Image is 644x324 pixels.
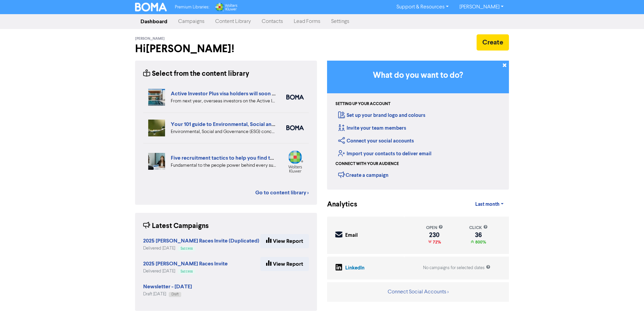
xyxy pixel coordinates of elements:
[210,15,256,28] a: Content Library
[135,42,317,55] h2: Hi [PERSON_NAME] !
[143,283,192,290] strong: Newsletter - [DATE]
[474,239,486,245] span: 800%
[175,5,209,9] span: Premium Libraries:
[143,261,228,267] a: 2025 [PERSON_NAME] Races Invite
[181,270,193,273] span: Success
[143,69,249,79] div: Select from the content library
[143,237,259,244] strong: 2025 [PERSON_NAME] Races Invite (Duplicated)
[338,170,388,180] div: Create a campaign
[387,288,449,296] button: Connect Social Accounts >
[426,225,443,231] div: open
[143,284,192,290] a: Newsletter - [DATE]
[215,3,237,11] img: Wolters Kluwer
[338,138,414,144] a: Connect your social accounts
[181,247,193,250] span: Success
[327,61,509,190] div: Getting Started in BOMA
[470,198,509,211] a: Last month
[286,95,304,100] img: boma
[256,15,288,28] a: Contacts
[135,15,173,28] a: Dashboard
[143,245,259,252] div: Delivered [DATE]
[143,221,209,231] div: Latest Campaigns
[171,293,179,296] span: Draft
[286,125,304,130] img: boma
[171,90,337,97] a: Active Investor Plus visa holders will soon be able to buy NZ property
[260,234,309,248] a: View Report
[345,232,358,239] div: Email
[338,125,406,131] a: Invite your team members
[475,201,500,207] span: Last month
[143,260,228,267] strong: 2025 [PERSON_NAME] Races Invite
[423,265,490,271] div: No campaigns for selected dates
[426,232,443,238] div: 230
[288,15,326,28] a: Lead Forms
[143,291,192,297] div: Draft [DATE]
[173,15,210,28] a: Campaigns
[337,71,499,80] h3: What do you want to do?
[135,36,165,41] span: [PERSON_NAME]
[327,199,349,210] div: Analytics
[338,112,425,119] a: Set up your brand logo and colours
[171,98,276,105] div: From next year, overseas investors on the Active Investor Plus visa will be able to buy NZ proper...
[143,238,259,244] a: 2025 [PERSON_NAME] Races Invite (Duplicated)
[431,239,441,245] span: 72%
[454,2,509,12] a: [PERSON_NAME]
[171,162,276,169] div: Fundamental to the people power behind every successful enterprise: how to recruit the right talent.
[171,155,295,161] a: Five recruitment tactics to help you find the right fit
[391,2,454,12] a: Support & Resources
[286,150,304,173] img: wolters_kluwer
[143,268,228,274] div: Delivered [DATE]
[469,225,488,231] div: click
[326,15,355,28] a: Settings
[338,151,431,157] a: Import your contacts to deliver email
[135,3,167,11] img: BOMA Logo
[477,34,509,51] button: Create
[610,292,644,324] iframe: Chat Widget
[171,128,276,135] div: Environmental, Social and Governance (ESG) concerns are a vital part of running a business. Our 1...
[171,121,320,128] a: Your 101 guide to Environmental, Social and Governance (ESG)
[255,189,309,197] a: Go to content library >
[345,264,364,272] div: LinkedIn
[469,232,488,238] div: 36
[335,161,399,167] div: Connect with your audience
[335,101,390,107] div: Setting up your account
[260,257,309,271] a: View Report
